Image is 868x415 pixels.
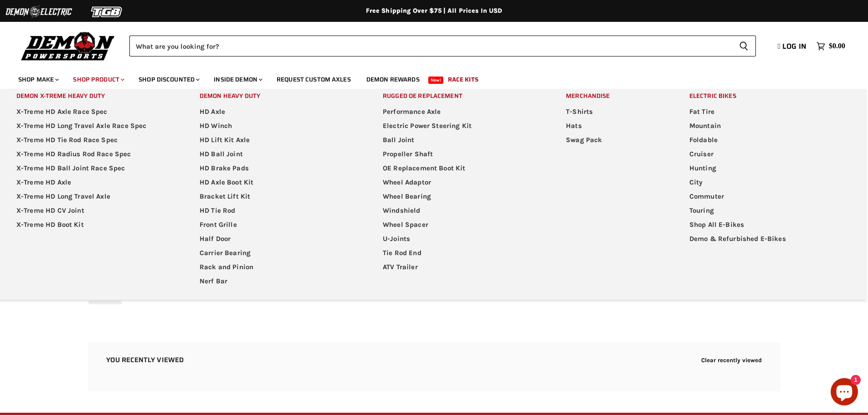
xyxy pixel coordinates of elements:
[188,190,370,204] a: Bracket Lift Kit
[555,105,676,147] ul: Main menu
[188,232,370,246] a: Half Door
[371,218,553,232] a: Wheel Spacer
[188,204,370,218] a: HD Tie Rod
[188,218,370,232] a: Front Grille
[371,133,553,147] a: Ball Joint
[774,42,812,51] a: Log in
[678,105,859,246] ul: Main menu
[829,42,845,51] span: $0.00
[371,246,553,260] a: Tie Rod End
[732,36,756,56] button: Search
[678,218,859,232] a: Shop All E-Bikes
[5,147,186,161] a: X-Treme HD Radius Rod Race Spec
[188,119,370,133] a: HD Winch
[270,70,358,89] a: Request Custom Axles
[5,105,186,119] a: X-Treme HD Axle Race Spec
[678,133,859,147] a: Foldable
[5,218,186,232] a: X-Treme HD Boot Kit
[188,175,370,190] a: HD Axle Boot Kit
[678,204,859,218] a: Touring
[188,260,370,274] a: Rack and Pinion
[555,89,676,103] a: Merchandise
[555,133,676,147] a: Swag Pack
[5,190,186,204] a: X-Treme HD Long Travel Axle
[129,36,732,56] input: Search
[188,161,370,175] a: HD Brake Pads
[70,7,799,15] div: Free Shipping Over $75 | All Prices In USD
[106,356,184,364] h2: You recently viewed
[555,119,676,133] a: Hats
[188,133,370,147] a: HD Lift Kit Axle
[5,89,186,103] a: Demon X-treme Heavy Duty
[207,70,268,89] a: Inside Demon
[782,41,806,52] span: Log in
[371,260,553,274] a: ATV Trailer
[188,147,370,161] a: HD Ball Joint
[371,161,553,175] a: OE Replacement Boot Kit
[678,190,859,204] a: Commuter
[188,105,370,288] ul: Main menu
[441,70,485,89] a: Race Kits
[371,175,553,190] a: Wheel Adaptor
[5,161,186,175] a: X-Treme HD Ball Joint Race Spec
[188,246,370,260] a: Carrier Bearing
[555,105,676,119] a: T-Shirts
[18,30,118,62] img: Demon Powersports
[678,232,859,246] a: Demo & Refurbished E-Bikes
[5,119,186,133] a: X-Treme HD Long Travel Axle Race Spec
[360,70,426,89] a: Demon Rewards
[678,161,859,175] a: Hunting
[812,40,850,53] a: $0.00
[371,190,553,204] a: Wheel Bearing
[132,70,205,89] a: Shop Discounted
[701,357,762,364] button: Clear recently viewed
[70,343,799,391] aside: Recently viewed products
[371,105,553,119] a: Performance Axle
[371,105,553,274] ul: Main menu
[11,67,843,89] ul: Main menu
[371,89,553,103] a: Rugged OE Replacement
[129,36,756,56] form: Product
[371,119,553,133] a: Electric Power Steering Kit
[188,274,370,288] a: Nerf Bar
[678,105,859,119] a: Fat Tire
[678,175,859,190] a: City
[5,133,186,147] a: X-Treme HD Tie Rod Race Spec
[188,105,370,119] a: HD Axle
[678,119,859,133] a: Mountain
[828,378,861,408] inbox-online-store-chat: Shopify online store chat
[188,89,370,103] a: Demon Heavy Duty
[371,232,553,246] a: U-Joints
[5,3,73,20] img: Demon Electric Logo 2
[66,70,130,89] a: Shop Product
[5,204,186,218] a: X-Treme HD CV Joint
[11,70,64,89] a: Shop Make
[5,175,186,190] a: X-Treme HD Axle
[428,77,444,84] span: New!
[678,147,859,161] a: Cruiser
[5,105,186,232] ul: Main menu
[371,204,553,218] a: Windshield
[73,3,141,20] img: TGB Logo 2
[678,89,859,103] a: Electric Bikes
[371,147,553,161] a: Propeller Shaft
